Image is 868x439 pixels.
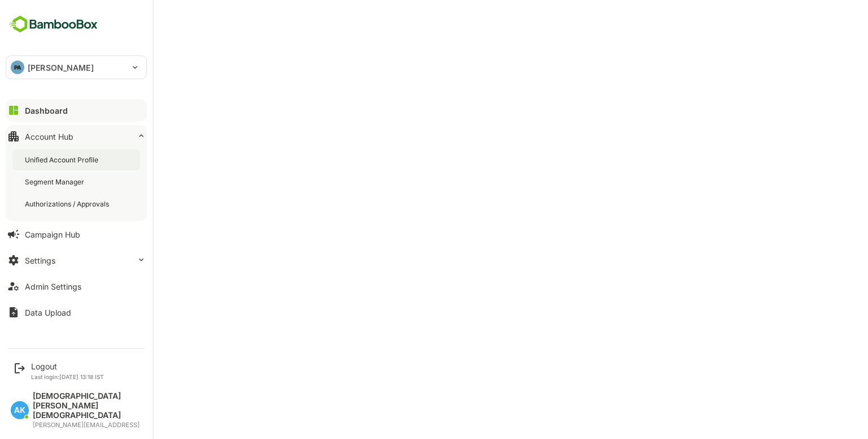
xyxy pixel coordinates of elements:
[6,223,147,246] button: Campaign Hub
[25,106,68,115] div: Dashboard
[33,391,141,420] div: [DEMOGRAPHIC_DATA][PERSON_NAME][DEMOGRAPHIC_DATA]
[25,132,73,141] div: Account Hub
[6,301,147,324] button: Data Upload
[25,199,111,209] div: Authorizations / Approvals
[6,56,146,79] div: PA[PERSON_NAME]
[11,401,29,419] div: AK
[6,275,147,298] button: Admin Settings
[28,62,94,74] p: [PERSON_NAME]
[11,61,24,74] div: PA
[25,308,71,317] div: Data Upload
[25,256,55,265] div: Settings
[25,177,86,187] div: Segment Manager
[31,373,104,380] p: Last login: [DATE] 13:18 IST
[6,14,101,35] img: BambooboxFullLogoMark.5f36c76dfaba33ec1ec1367b70bb1252.svg
[6,125,147,148] button: Account Hub
[6,99,147,122] button: Dashboard
[25,155,101,165] div: Unified Account Profile
[25,230,80,239] div: Campaign Hub
[25,282,81,291] div: Admin Settings
[6,249,147,272] button: Settings
[31,361,104,371] div: Logout
[33,421,141,429] div: [PERSON_NAME][EMAIL_ADDRESS]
